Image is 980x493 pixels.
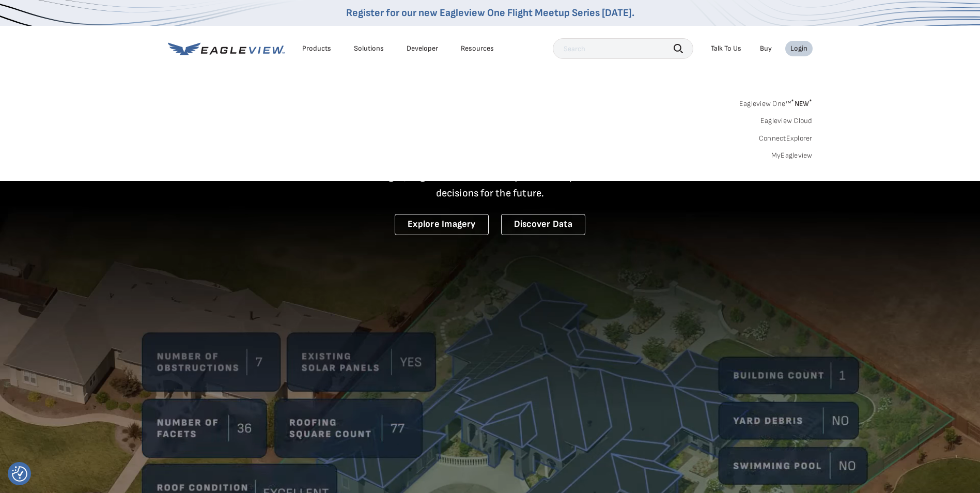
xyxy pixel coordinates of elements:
[739,96,813,108] a: Eagleview One™*NEW*
[553,38,693,59] input: Search
[354,44,384,53] div: Solutions
[461,44,494,53] div: Resources
[791,99,812,108] span: NEW
[760,116,813,126] a: Eagleview Cloud
[12,466,27,482] img: Revisit consent button
[759,134,813,143] a: ConnectExplorer
[711,44,741,53] div: Talk To Us
[760,44,772,53] a: Buy
[407,44,438,53] a: Developer
[771,151,813,160] a: MyEagleview
[12,466,27,482] button: Consent Preferences
[790,44,807,53] div: Login
[302,44,331,53] div: Products
[501,214,585,235] a: Discover Data
[395,214,489,235] a: Explore Imagery
[346,7,634,19] a: Register for our new Eagleview One Flight Meetup Series [DATE].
